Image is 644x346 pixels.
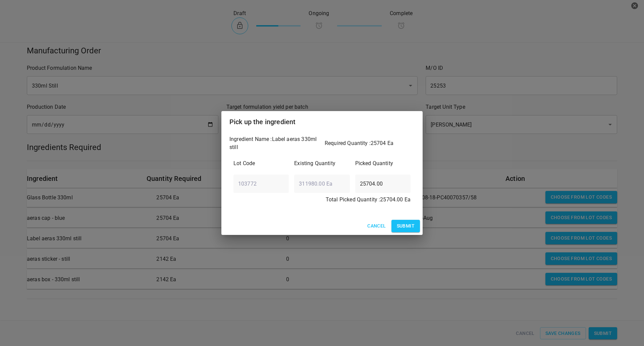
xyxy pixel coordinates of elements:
p: Lot Code [233,159,289,167]
input: Lot Code [233,174,289,193]
p: Ingredient Name : Label aeras 330ml still [229,135,319,151]
h2: Pick up the ingredient [229,116,415,127]
button: Cancel [365,220,388,232]
input: Total Unit Value [294,174,350,193]
p: Required Quantity : 25704 Ea [325,139,415,147]
p: Picked Quantity [355,159,411,167]
span: Cancel [367,222,386,230]
input: PickedUp Quantity [355,174,411,193]
p: Total Picked Quantity : 25704.00 Ea [233,196,411,204]
p: Existing Quantity [294,159,350,167]
button: Submit [391,220,420,232]
span: Submit [397,222,415,230]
